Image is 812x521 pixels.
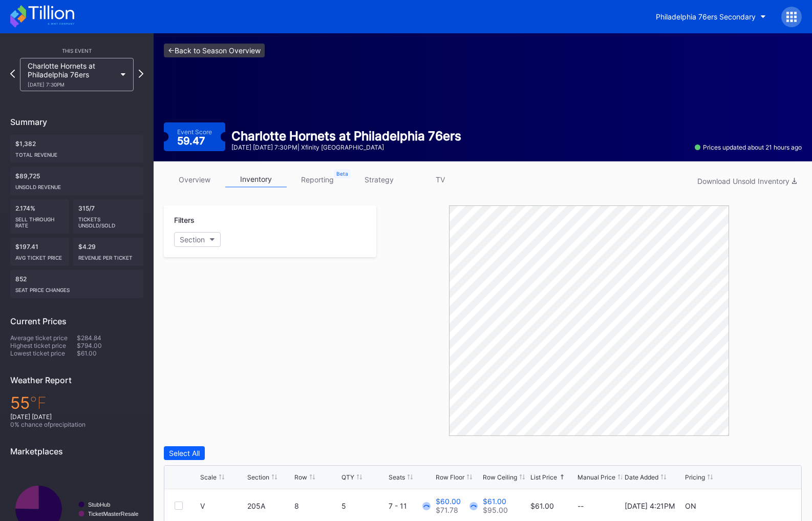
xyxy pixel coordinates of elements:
[530,502,554,510] div: $61.00
[78,212,139,228] div: Tickets Unsold/Sold
[164,172,225,187] a: overview
[483,473,517,481] div: Row Ceiling
[200,473,217,481] div: Scale
[10,446,143,456] div: Marketplaces
[648,7,774,26] button: Philadelphia 76ers Secondary
[164,44,265,57] a: <-Back to Season Overview
[578,502,622,510] div: --
[10,199,69,234] div: 2.174%
[10,316,143,326] div: Current Prices
[88,511,138,517] text: TicketMasterResale
[177,128,212,136] div: Event Score
[294,473,307,481] div: Row
[247,473,269,481] div: Section
[389,473,405,481] div: Seats
[578,473,615,481] div: Manual Price
[294,502,339,510] div: 8
[410,172,471,187] a: TV
[436,473,464,481] div: Row Floor
[15,180,138,190] div: Unsold Revenue
[287,172,348,187] a: reporting
[10,342,77,349] div: Highest ticket price
[15,212,64,228] div: Sell Through Rate
[164,446,205,460] button: Select All
[10,375,143,385] div: Weather Report
[10,393,143,413] div: 55
[77,349,143,357] div: $61.00
[692,174,802,188] button: Download Unsold Inventory
[10,238,69,266] div: $197.41
[231,143,461,151] div: [DATE] [DATE] 7:30PM | Xfinity [GEOGRAPHIC_DATA]
[10,421,143,428] div: 0 % chance of precipitation
[10,349,77,357] div: Lowest ticket price
[10,117,143,127] div: Summary
[88,502,111,508] text: StubHub
[177,136,208,146] div: 59.47
[169,449,200,457] div: Select All
[10,270,143,298] div: 852
[483,506,508,514] div: $95.00
[15,283,138,293] div: seat price changes
[625,502,675,510] div: [DATE] 4:21PM
[625,473,658,481] div: Date Added
[15,251,64,261] div: Avg ticket price
[685,502,696,510] div: ON
[436,506,461,514] div: $71.78
[174,216,366,224] div: Filters
[180,235,205,244] div: Section
[685,473,705,481] div: Pricing
[77,334,143,342] div: $284.84
[200,502,205,510] div: V
[78,251,139,261] div: Revenue per ticket
[28,61,116,88] div: Charlotte Hornets at Philadelphia 76ers
[174,232,221,247] button: Section
[10,413,143,421] div: [DATE] [DATE]
[10,48,143,54] div: This Event
[225,172,287,187] a: inventory
[348,172,410,187] a: strategy
[73,238,144,266] div: $4.29
[15,148,138,158] div: Total Revenue
[28,81,116,88] div: [DATE] 7:30PM
[231,129,461,143] div: Charlotte Hornets at Philadelphia 76ers
[389,502,433,510] div: 7 - 11
[30,393,47,413] span: ℉
[73,199,144,234] div: 315/7
[10,135,143,163] div: $1,382
[10,334,77,342] div: Average ticket price
[341,473,354,481] div: QTY
[656,12,756,21] div: Philadelphia 76ers Secondary
[77,342,143,349] div: $794.00
[530,473,557,481] div: List Price
[247,502,292,510] div: 205A
[341,502,386,510] div: 5
[10,167,143,195] div: $89,725
[695,143,802,151] div: Prices updated about 21 hours ago
[697,177,797,185] div: Download Unsold Inventory
[483,497,508,506] div: $61.00
[436,497,461,506] div: $60.00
